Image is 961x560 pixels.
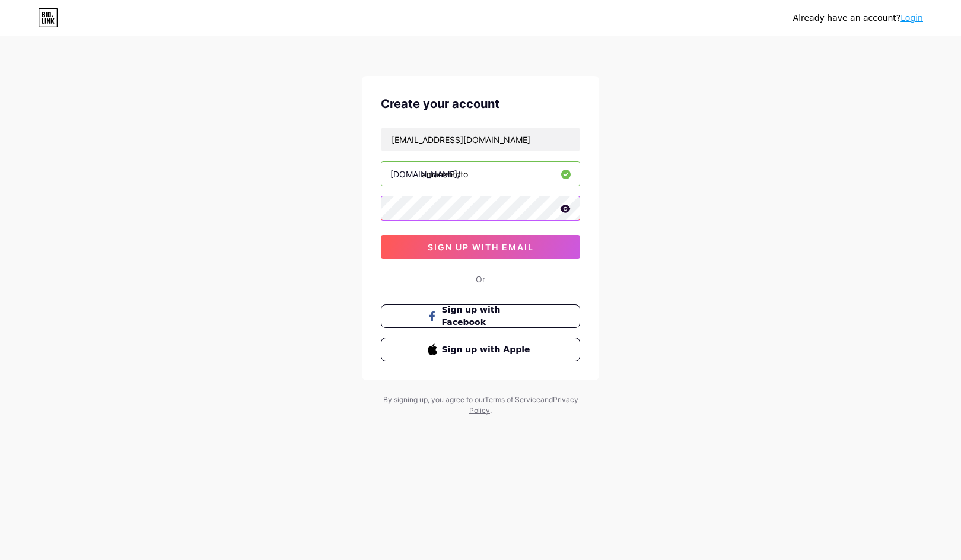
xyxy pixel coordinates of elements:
[381,128,580,151] input: Email
[381,162,580,186] input: username
[381,95,580,113] div: Create your account
[390,168,460,180] div: [DOMAIN_NAME]/
[442,304,534,329] span: Sign up with Facebook
[428,242,534,252] span: sign up with email
[476,273,485,285] div: Or
[900,13,923,23] a: Login
[381,338,580,361] button: Sign up with Apple
[381,304,580,328] button: Sign up with Facebook
[485,395,540,404] a: Terms of Service
[442,343,534,356] span: Sign up with Apple
[793,12,923,24] div: Already have an account?
[381,235,580,259] button: sign up with email
[380,394,581,416] div: By signing up, you agree to our and .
